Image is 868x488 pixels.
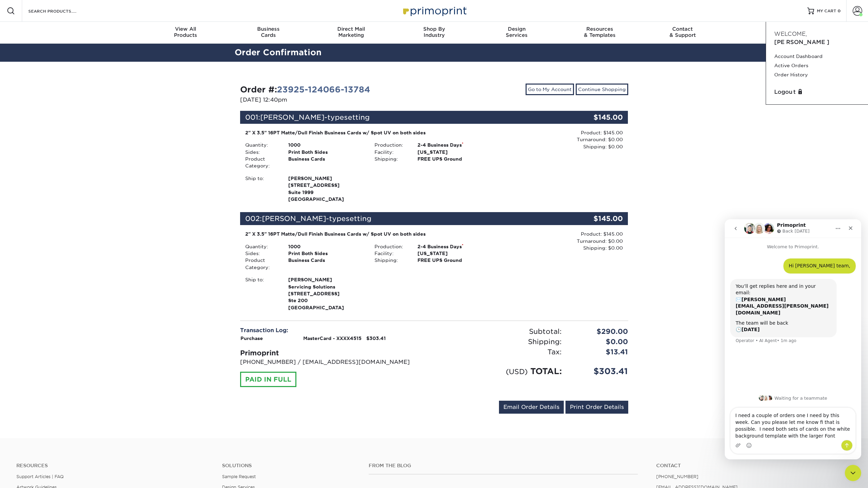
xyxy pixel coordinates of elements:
[144,26,227,32] span: View All
[240,250,283,257] div: Sides:
[240,142,283,148] div: Quantity:
[283,156,369,169] div: Business Cards
[288,175,364,182] span: [PERSON_NAME]
[656,463,852,469] a: Contact
[499,129,623,150] div: Product: $145.00 Turnaround: $0.00 Shipping: $0.00
[434,326,567,337] div: Subtotal:
[656,474,698,479] a: [PHONE_NUMBER]
[725,219,861,459] iframe: Intercom live chat
[227,22,310,44] a: BusinessCards
[310,22,393,44] a: Direct MailMarketing
[369,149,412,156] div: Facility:
[366,336,386,341] strong: $303.41
[412,250,499,257] div: [US_STATE]
[230,46,639,59] h2: Order Confirmation
[499,231,623,251] div: Product: $145.00 Turnaround: $0.00 Shipping: $0.00
[310,26,393,32] span: Direct Mail
[369,142,412,148] div: Production:
[240,96,429,104] p: [DATE] 12:40pm
[240,257,283,271] div: Product Category:
[288,175,364,202] strong: [GEOGRAPHIC_DATA]
[240,156,283,169] div: Product Category:
[567,365,633,378] div: $303.41
[567,337,633,347] div: $0.00
[369,250,412,257] div: Facility:
[774,88,860,96] a: Logout
[283,243,369,250] div: 1000
[817,8,836,14] span: MY CART
[838,9,841,13] span: 0
[260,113,370,121] span: [PERSON_NAME]-typesetting
[412,142,499,148] div: 2-4 Business Days
[283,257,369,271] div: Business Cards
[845,465,861,481] iframe: Intercom live chat
[288,189,364,196] span: Suite 1999
[240,326,429,335] div: Transaction Log:
[222,474,256,479] a: Sample Request
[774,70,860,79] a: Order History
[277,85,370,94] a: 23925-124066-13784
[412,243,499,250] div: 2-4 Business Days
[288,297,364,304] span: Ste 200
[393,22,475,44] a: Shop ByIndustry
[641,22,724,44] a: Contact& Support
[774,39,829,45] span: [PERSON_NAME]
[240,348,429,358] div: Primoprint
[240,149,283,156] div: Sides:
[434,337,567,347] div: Shipping:
[245,129,494,136] div: 2" X 3.5" 16PT Matte/Dull Finish Business Cards w/ Spot UV on both sides
[240,276,283,311] div: Ship to:
[400,3,468,18] img: Primoprint
[369,156,412,162] div: Shipping:
[240,336,263,341] strong: Purchase
[475,26,558,38] div: Services
[774,31,807,37] span: Welcome,
[227,26,310,38] div: Cards
[641,26,724,38] div: & Support
[412,257,499,264] div: FREE UPS Ground
[288,276,364,310] strong: [GEOGRAPHIC_DATA]
[288,276,364,283] span: [PERSON_NAME]
[558,26,641,32] span: Resources
[434,347,567,357] div: Tax:
[393,26,475,32] span: Shop By
[565,401,628,414] a: Print Order Details
[240,243,283,250] div: Quantity:
[393,26,475,38] div: Industry
[240,175,283,203] div: Ship to:
[240,85,370,94] strong: Order #:
[369,463,638,469] h4: From the Blog
[245,231,494,237] div: 2" X 3.5" 16PT Matte/Dull Finish Business Cards w/ Spot UV on both sides
[144,22,227,44] a: View AllProducts
[526,84,574,95] a: Go to My Account
[283,250,369,257] div: Print Both Sides
[641,26,724,32] span: Contact
[227,26,310,32] span: Business
[563,111,628,124] div: $145.00
[28,7,94,15] input: SEARCH PRODUCTS.....
[412,156,499,162] div: FREE UPS Ground
[240,111,563,124] div: 001:
[262,215,371,223] span: [PERSON_NAME]-typesetting
[369,243,412,250] div: Production:
[558,22,641,44] a: Resources& Templates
